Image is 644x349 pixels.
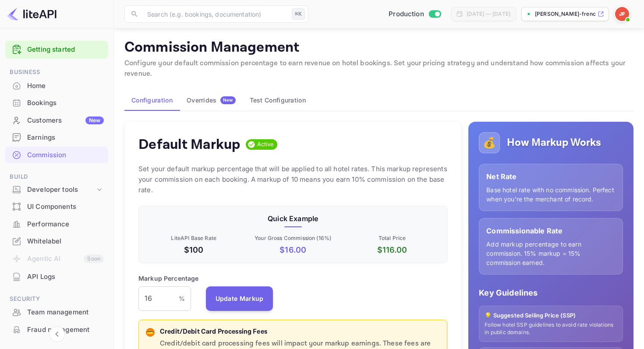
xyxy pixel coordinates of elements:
h5: How Markup Works [507,136,601,150]
p: $ 116.00 [344,244,440,256]
p: % [179,294,185,303]
p: Quick Example [146,213,440,224]
a: Bookings [5,95,108,111]
img: Jon French [615,7,629,21]
div: Team management [27,307,104,317]
p: [PERSON_NAME]-french-ziapz.nuite... [535,10,596,18]
a: Home [5,78,108,94]
a: Performance [5,216,108,232]
div: Bookings [5,95,108,112]
div: Commission [5,147,108,164]
p: 💰 [483,135,496,151]
div: API Logs [5,268,108,286]
div: Overrides [187,96,236,104]
div: Fraud management [5,321,108,338]
div: Switch to Sandbox mode [385,9,444,19]
input: Search (e.g. bookings, documentation) [142,5,288,23]
a: UI Components [5,198,108,215]
div: Home [5,78,108,95]
div: API Logs [27,272,104,282]
span: Active [254,140,278,149]
div: Home [27,81,104,91]
div: Fraud management [27,325,104,335]
div: Commission [27,150,104,160]
div: Whitelabel [5,233,108,250]
button: Collapse navigation [49,326,65,342]
button: Configuration [124,90,180,111]
a: Whitelabel [5,233,108,249]
div: UI Components [5,198,108,215]
div: UI Components [27,202,104,212]
p: Commissionable Rate [486,226,616,236]
p: Set your default markup percentage that will be applied to all hotel rates. This markup represent... [138,164,447,195]
p: $100 [146,244,241,256]
p: Base hotel rate with no commission. Perfect when you're the merchant of record. [486,185,616,204]
span: Business [5,67,108,77]
span: Security [5,294,108,304]
div: Earnings [27,133,104,143]
input: 0 [138,286,179,311]
h4: Default Markup [138,136,241,153]
p: Net Rate [486,171,616,182]
div: Performance [27,219,104,229]
p: Add markup percentage to earn commission. 15% markup = 15% commission earned. [486,240,616,267]
div: Performance [5,216,108,233]
span: Build [5,172,108,182]
a: Getting started [27,45,104,55]
button: Test Configuration [243,90,313,111]
p: Markup Percentage [138,274,199,283]
a: Earnings [5,129,108,145]
div: CustomersNew [5,112,108,129]
p: Follow hotel SSP guidelines to avoid rate violations in public domains. [485,321,617,336]
div: [DATE] — [DATE] [467,10,510,18]
p: LiteAPI Base Rate [146,234,241,242]
a: CustomersNew [5,112,108,128]
div: Bookings [27,98,104,108]
p: Configure your default commission percentage to earn revenue on hotel bookings. Set your pricing ... [124,58,633,79]
p: Key Guidelines [479,287,623,299]
div: Earnings [5,129,108,146]
p: $ 16.00 [245,244,340,256]
p: Total Price [344,234,440,242]
p: 💳 [147,328,153,336]
div: Developer tools [5,182,108,197]
button: Update Markup [206,286,273,311]
a: Commission [5,147,108,163]
p: Commission Management [124,39,633,56]
a: Fraud management [5,321,108,338]
div: Team management [5,304,108,321]
p: Credit/Debit Card Processing Fees [160,327,440,337]
a: API Logs [5,268,108,285]
div: New [85,116,104,124]
p: Your Gross Commission ( 16 %) [245,234,340,242]
div: ⌘K [292,8,305,20]
img: LiteAPI logo [7,7,57,21]
div: Customers [27,116,104,126]
div: Whitelabel [27,236,104,247]
div: Developer tools [27,185,95,195]
span: New [220,97,236,103]
p: 💡 Suggested Selling Price (SSP) [485,311,617,320]
a: Team management [5,304,108,320]
span: Production [389,9,424,19]
div: Getting started [5,41,108,59]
